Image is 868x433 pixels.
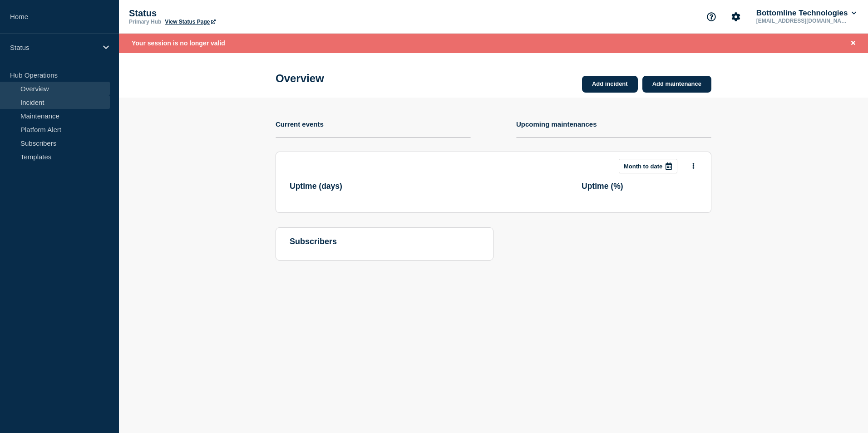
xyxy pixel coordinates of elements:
h1: Overview [276,72,324,85]
span: Your session is no longer valid [132,39,225,47]
button: Support [702,7,721,26]
h4: Current events [276,120,324,128]
h4: subscribers [290,237,479,246]
p: [EMAIL_ADDRESS][DOMAIN_NAME] [755,18,849,24]
a: View Status Page [165,19,215,25]
p: Status [129,8,311,19]
p: Primary Hub [129,19,161,25]
button: Bottomline Technologies [755,9,858,18]
p: Month to date [624,163,662,170]
button: Account settings [726,7,745,26]
h3: Uptime ( days ) [290,182,342,191]
button: Month to date [619,159,677,173]
h3: Uptime ( % ) [582,182,623,191]
button: Close banner [848,38,859,49]
a: Add incident [582,76,638,93]
p: Status [10,44,97,51]
h4: Upcoming maintenances [516,120,597,128]
a: Add maintenance [642,76,711,93]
